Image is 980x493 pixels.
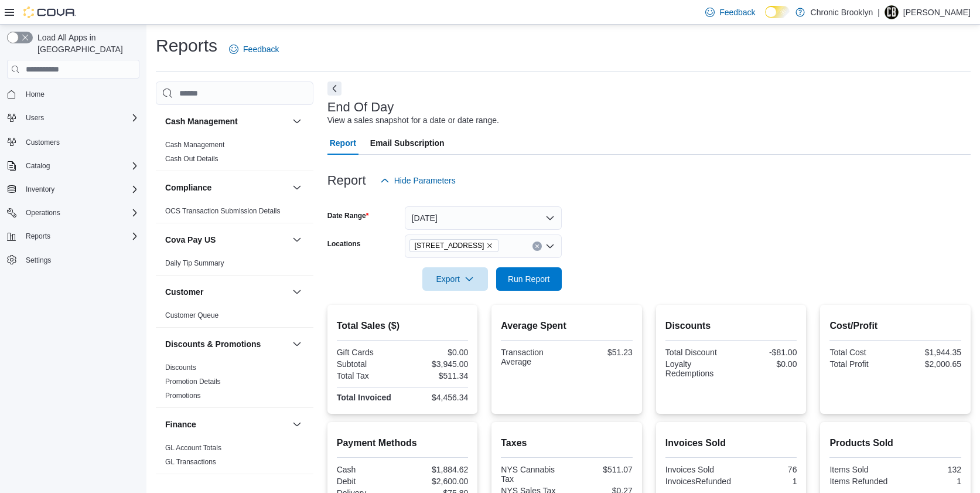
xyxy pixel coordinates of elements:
div: 1 [736,477,797,486]
span: Promotion Details [165,377,221,386]
button: Inventory [2,181,144,198]
button: Finance [290,417,304,431]
button: Settings [2,251,144,268]
span: Run Report [508,273,550,285]
button: Home [2,86,144,103]
span: Discounts [165,363,196,372]
span: Export [429,267,481,291]
div: $0.00 [733,359,797,369]
h2: Products Sold [829,436,961,450]
button: Remove 483 3rd Ave from selection in this group [486,242,493,249]
span: Customer Queue [165,311,218,320]
div: Total Cost [829,348,893,357]
div: $511.07 [569,465,633,474]
h3: Compliance [165,182,211,193]
span: Cash Out Details [165,154,218,164]
a: Customers [21,135,64,149]
span: Reports [26,232,50,241]
span: Reports [21,229,139,243]
h3: Finance [165,419,196,430]
button: Discounts & Promotions [165,338,288,350]
div: $1,944.35 [898,348,961,357]
a: Feedback [701,1,760,24]
button: Users [21,111,49,125]
span: Home [26,90,45,99]
div: $2,000.65 [898,359,961,369]
strong: Total Invoiced [337,393,391,402]
div: View a sales snapshot for a date or date range. [327,114,499,127]
label: Date Range [327,211,369,220]
p: [PERSON_NAME] [903,5,971,19]
img: Cova [23,6,76,18]
span: Users [21,111,139,125]
button: Finance [165,419,288,430]
a: Daily Tip Summary [165,259,224,267]
span: Users [26,113,44,123]
div: Transaction Average [501,348,564,366]
h3: Cash Management [165,115,238,127]
div: $51.23 [569,348,633,357]
span: Hide Parameters [394,175,456,186]
button: Catalog [21,159,54,173]
span: Feedback [243,43,279,55]
h3: Cova Pay US [165,234,216,246]
span: Dark Mode [765,18,766,19]
a: Cash Management [165,141,224,149]
div: Total Profit [829,359,893,369]
div: InvoicesRefunded [665,477,731,486]
div: $1,884.62 [405,465,468,474]
button: Next [327,81,342,96]
span: OCS Transaction Submission Details [165,206,281,216]
a: Settings [21,253,56,267]
p: | [877,5,880,19]
button: [DATE] [405,206,562,230]
div: Total Discount [665,348,729,357]
div: Subtotal [337,359,400,369]
a: Feedback [224,38,284,61]
div: Items Refunded [829,477,893,486]
span: Settings [21,253,139,267]
div: Compliance [156,204,313,223]
div: $4,456.34 [405,393,468,402]
div: $511.34 [405,371,468,380]
a: Customer Queue [165,311,218,319]
div: 132 [898,465,961,474]
a: GL Account Totals [165,444,221,452]
h2: Payment Methods [337,436,469,450]
p: Chronic Brooklyn [811,5,873,19]
span: Customers [21,134,139,149]
div: Gift Cards [337,348,400,357]
h3: End Of Day [327,100,394,114]
span: Catalog [21,159,139,173]
button: Cash Management [165,115,288,127]
button: Reports [2,228,144,244]
span: Inventory [21,182,139,196]
span: Operations [21,206,139,220]
span: Catalog [26,161,50,171]
button: Clear input [532,242,542,251]
div: Finance [156,441,313,474]
h2: Taxes [501,436,633,450]
button: Cova Pay US [290,233,304,247]
button: Run Report [496,267,562,291]
div: Debit [337,477,400,486]
span: 483 3rd Ave [409,239,499,252]
h2: Invoices Sold [665,436,797,450]
a: Cash Out Details [165,155,218,163]
button: Inventory [21,182,59,196]
div: -$81.00 [733,348,797,357]
a: Promotions [165,392,201,400]
span: Load All Apps in [GEOGRAPHIC_DATA] [33,32,139,55]
div: Customer [156,308,313,327]
a: Promotion Details [165,378,221,386]
span: Operations [26,208,60,217]
button: Hide Parameters [375,169,460,192]
span: Daily Tip Summary [165,259,224,268]
button: Customer [290,285,304,299]
button: Compliance [165,182,288,193]
h1: Reports [156,34,217,57]
span: Home [21,87,139,101]
span: Report [330,131,356,155]
label: Locations [327,239,361,249]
